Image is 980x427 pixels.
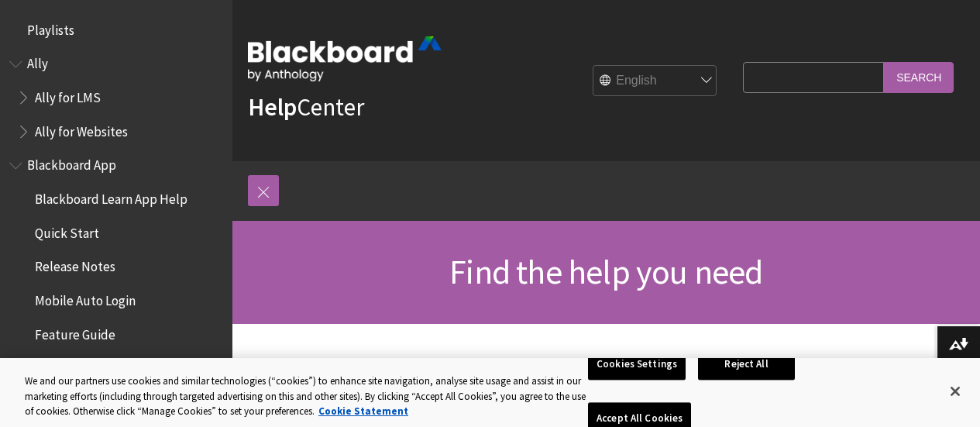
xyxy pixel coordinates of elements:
span: Blackboard App [27,153,116,174]
span: Blackboard Learn App Help [35,186,187,207]
input: Search [884,62,954,92]
nav: Book outline for Anthology Ally Help [9,51,223,145]
span: Ally [27,51,48,72]
button: Reject All [698,348,795,381]
strong: Help [248,91,297,122]
span: Ally for Websites [35,119,128,139]
span: Find the help you need [449,250,762,293]
span: Mobile Auto Login [35,288,136,308]
span: Quick Start [35,220,99,241]
nav: Book outline for Playlists [9,17,223,43]
span: Feature Guide [35,322,115,343]
a: HelpCenter [248,91,364,122]
button: Cookies Settings [588,348,686,381]
span: Instructors [35,356,98,377]
button: Close [938,374,972,408]
span: Release Notes [35,254,115,275]
a: More information about your privacy, opens in a new tab [318,405,408,418]
span: Playlists [27,17,74,38]
img: Blackboard by Anthology [248,36,442,81]
span: Ally for LMS [35,84,101,105]
select: Site Language Selector [593,66,717,97]
div: We and our partners use cookies and similar technologies (“cookies”) to enhance site navigation, ... [25,374,588,419]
